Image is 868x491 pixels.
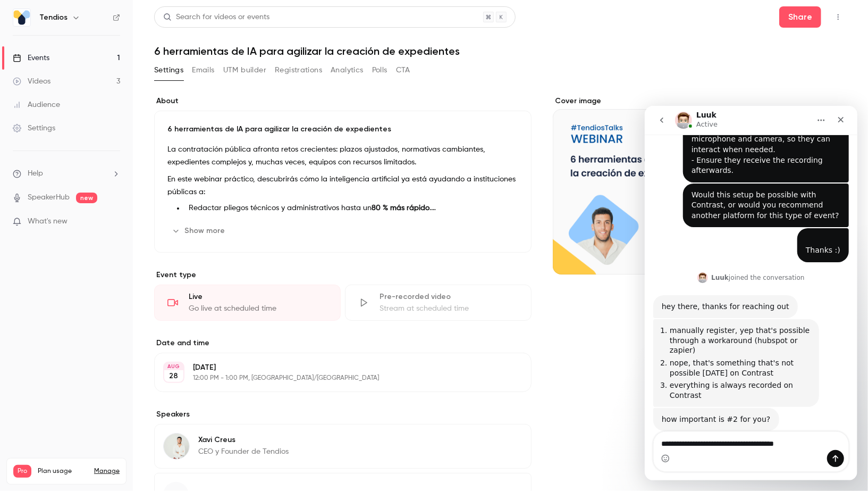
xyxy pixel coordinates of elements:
p: [DATE] [193,362,475,373]
p: Event type [154,270,532,280]
p: 6 herramientas de IA para agilizar la creación de expedientes [167,124,518,135]
div: AUG [164,363,183,370]
li: Redactar pliegos técnicos y administrativos hasta un . [184,203,518,214]
iframe: Intercom live chat [645,106,857,480]
span: new [76,193,97,203]
img: Xavi Creus [164,434,189,459]
div: Events [13,53,49,63]
div: Go live at scheduled time [189,303,327,314]
p: 12:00 PM - 1:00 PM, [GEOGRAPHIC_DATA]/[GEOGRAPHIC_DATA] [193,374,475,382]
div: Search for videos or events [163,12,269,23]
a: Manage [94,467,120,476]
div: Videos [13,76,50,87]
button: UTM builder [223,62,266,79]
div: Audience [13,99,60,110]
button: Polls [372,62,387,79]
h6: Tendios [39,12,68,23]
label: Date and time [154,338,532,348]
div: Live [189,292,327,302]
label: Speakers [154,409,532,420]
section: Cover image [553,96,847,274]
button: Show more [167,222,231,239]
div: Pre-recorded videoStream at scheduled time [345,285,532,321]
button: Share [779,6,821,28]
button: Settings [154,62,183,79]
div: Pre-recorded video [380,292,518,302]
button: Emails [192,62,214,79]
button: CTA [396,62,410,79]
li: help-dropdown-opener [13,168,120,179]
p: La contratación pública afronta retos crecientes: plazos ajustados, normativas cambiantes, expedi... [167,143,518,169]
img: Tendios [13,9,30,26]
div: Stream at scheduled time [380,303,518,314]
span: Help [28,168,43,179]
h1: 6 herramientas de IA para agilizar la creación de expedientes [154,45,847,57]
span: Plan usage [38,467,88,476]
p: Xavi Creus [198,435,289,445]
div: Xavi CreusXavi CreusCEO y Founder de Tendios [154,424,532,469]
div: Settings [13,123,55,134]
div: LiveGo live at scheduled time [154,285,341,321]
span: What's new [28,216,68,227]
button: Registrations [275,62,322,79]
button: Analytics [331,62,364,79]
a: SpeakerHub [28,192,70,203]
label: Cover image [553,96,847,106]
span: Pro [13,465,31,478]
label: About [154,96,532,106]
strong: 80 % más rápido [372,204,429,212]
p: 28 [170,371,179,381]
p: CEO y Founder de Tendios [198,446,289,457]
p: En este webinar práctico, descubrirás cómo la inteligencia artificial ya está ayudando a instituc... [167,173,518,198]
